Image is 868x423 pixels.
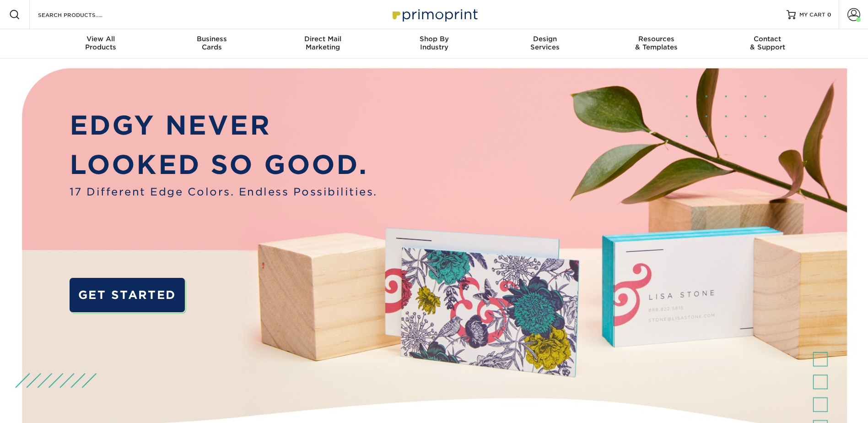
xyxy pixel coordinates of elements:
[712,29,823,59] a: Contact& Support
[601,35,712,51] div: & Templates
[70,184,377,200] span: 17 Different Edge Colors. Endless Possibilities.
[267,35,378,43] span: Direct Mail
[601,35,712,43] span: Resources
[490,35,601,43] span: Design
[490,35,601,51] div: Services
[37,9,126,20] input: SEARCH PRODUCTS.....
[799,11,825,19] span: MY CART
[70,278,185,312] a: GET STARTED
[490,29,601,59] a: DesignServices
[601,29,712,59] a: Resources& Templates
[45,29,156,59] a: View AllProducts
[45,35,156,43] span: View All
[827,11,831,18] span: 0
[156,35,267,43] span: Business
[712,35,823,43] span: Contact
[378,35,490,51] div: Industry
[156,35,267,51] div: Cards
[70,106,377,145] p: EDGY NEVER
[378,29,490,59] a: Shop ByIndustry
[45,35,156,51] div: Products
[388,5,480,24] img: Primoprint
[712,35,823,51] div: & Support
[378,35,490,43] span: Shop By
[70,145,377,184] p: LOOKED SO GOOD.
[267,29,378,59] a: Direct MailMarketing
[156,29,267,59] a: BusinessCards
[267,35,378,51] div: Marketing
